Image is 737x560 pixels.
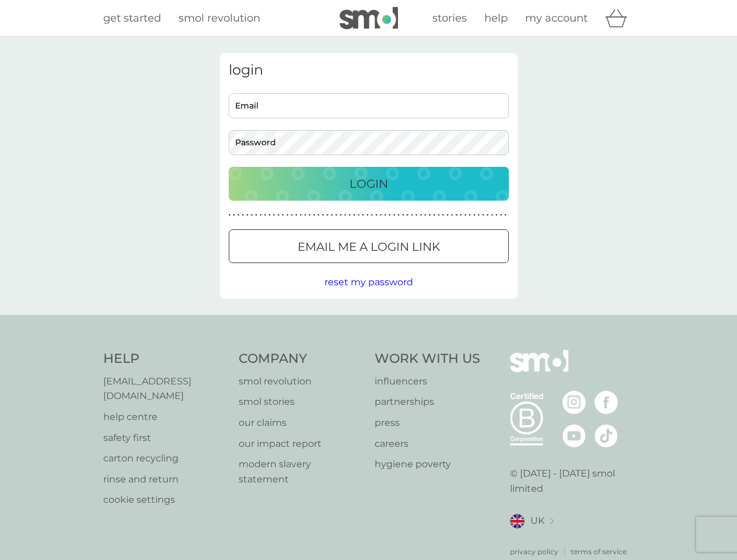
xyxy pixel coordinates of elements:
[500,212,502,218] p: ●
[103,492,228,508] a: cookie settings
[429,212,431,218] p: ●
[239,350,363,368] h4: Company
[397,212,400,218] p: ●
[103,12,161,24] span: get started
[375,212,378,218] p: ●
[484,12,508,24] span: help
[229,167,509,201] button: Login
[103,430,228,446] p: safety first
[460,212,462,218] p: ●
[331,212,333,218] p: ●
[239,457,363,487] a: modern slavery statement
[239,394,363,409] a: smol stories
[375,374,480,389] a: influencers
[264,212,267,218] p: ●
[103,374,228,404] a: [EMAIL_ADDRESS][DOMAIN_NAME]
[340,212,342,218] p: ●
[291,212,293,218] p: ●
[438,212,440,218] p: ●
[103,451,228,466] a: carton recycling
[229,229,509,263] button: Email me a login link
[402,212,404,218] p: ●
[380,212,382,218] p: ●
[229,212,231,218] p: ●
[239,436,363,452] a: our impact report
[510,514,525,528] img: UK flag
[309,212,311,218] p: ●
[482,212,484,218] p: ●
[530,513,544,528] span: UK
[473,212,476,218] p: ●
[340,7,398,29] img: smol
[375,394,480,409] a: partnerships
[407,212,409,218] p: ●
[350,174,388,193] p: Login
[324,276,413,288] span: reset my password
[433,212,435,218] p: ●
[375,436,480,452] a: careers
[384,212,386,218] p: ●
[255,212,257,218] p: ●
[326,212,329,218] p: ●
[179,12,260,24] span: smol revolution
[389,212,391,218] p: ●
[295,212,298,218] p: ●
[353,212,355,218] p: ●
[446,212,449,218] p: ●
[179,10,260,27] a: smol revolution
[510,546,558,557] a: privacy policy
[491,212,493,218] p: ●
[103,409,228,425] a: help centre
[571,546,627,557] a: terms of service
[451,212,453,218] p: ●
[242,212,244,218] p: ●
[233,212,235,218] p: ●
[304,212,306,218] p: ●
[415,212,418,218] p: ●
[358,212,360,218] p: ●
[371,212,373,218] p: ●
[362,212,364,218] p: ●
[277,212,280,218] p: ●
[239,374,363,389] p: smol revolution
[103,472,228,487] a: rinse and return
[375,415,480,430] a: press
[595,424,618,447] img: visit the smol Tiktok page
[268,212,271,218] p: ●
[420,212,422,218] p: ●
[375,350,480,368] h4: Work With Us
[510,350,568,390] img: smol
[282,212,284,218] p: ●
[348,212,351,218] p: ●
[484,10,508,27] a: help
[563,424,586,447] img: visit the smol Youtube page
[237,212,240,218] p: ●
[251,212,253,218] p: ●
[313,212,315,218] p: ●
[324,275,413,290] button: reset my password
[300,212,302,218] p: ●
[495,212,498,218] p: ●
[298,237,440,256] p: Email me a login link
[525,12,588,24] span: my account
[287,212,289,218] p: ●
[469,212,471,218] p: ●
[344,212,347,218] p: ●
[273,212,275,218] p: ●
[239,415,363,430] a: our claims
[605,6,634,30] div: basket
[525,10,588,27] a: my account
[504,212,507,218] p: ●
[260,212,262,218] p: ●
[478,212,480,218] p: ●
[550,518,554,524] img: select a new location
